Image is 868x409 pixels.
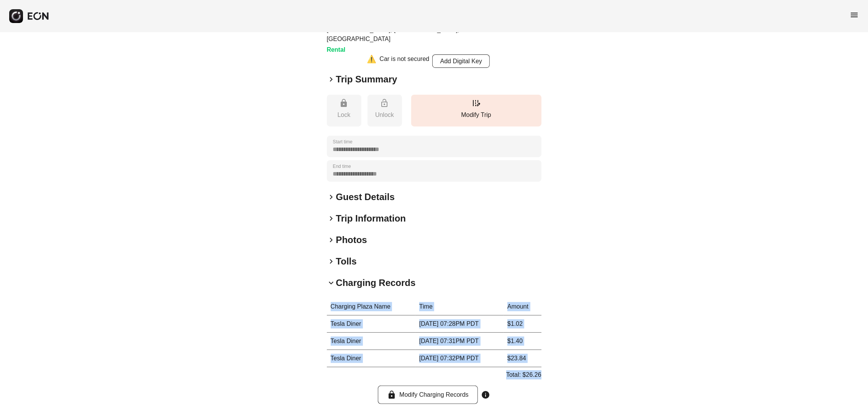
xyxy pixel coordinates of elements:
span: lock [387,390,396,399]
button: Add Digital Key [432,54,490,68]
h2: Tolls [336,255,357,268]
span: keyboard_arrow_right [327,257,336,266]
button: Modify Trip [411,95,541,126]
td: Tesla Diner [327,333,416,350]
span: keyboard_arrow_right [327,192,336,202]
th: Time [415,298,504,315]
span: info [481,390,490,399]
div: ⚠️ [367,54,377,68]
p: Modify Trip [415,110,538,120]
td: [DATE] 07:31PM PDT [415,333,504,350]
span: keyboard_arrow_right [327,75,336,84]
div: Car is not secured [380,54,430,68]
p: Total: $26.26 [506,370,541,379]
th: Amount [504,298,541,315]
td: $1.40 [504,333,541,350]
td: [DATE] 07:32PM PDT [415,350,504,367]
td: $23.84 [504,350,541,367]
h2: Guest Details [336,191,395,203]
h2: Trip Information [336,212,406,225]
h2: Photos [336,234,367,246]
h2: Charging Records [336,277,416,289]
h2: Trip Summary [336,73,397,85]
span: keyboard_arrow_down [327,278,336,287]
span: keyboard_arrow_right [327,214,336,223]
th: Charging Plaza Name [327,298,416,315]
td: Tesla Diner [327,350,416,367]
td: Tesla Diner [327,315,416,333]
span: menu [850,10,859,20]
td: $1.02 [504,315,541,333]
h3: Rental [327,45,502,54]
span: keyboard_arrow_right [327,235,336,245]
span: edit_road [472,99,481,108]
button: Modify Charging Records [378,386,478,404]
td: [DATE] 07:28PM PDT [415,315,504,333]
